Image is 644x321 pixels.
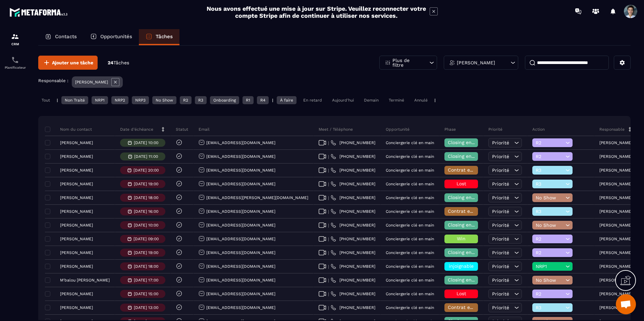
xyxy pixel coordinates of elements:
[60,237,93,241] p: [PERSON_NAME]
[599,209,632,214] p: [PERSON_NAME]
[2,27,29,51] a: formationformationCRM
[134,223,158,228] p: [DATE] 10:00
[84,29,139,45] a: Opportunités
[328,209,329,214] span: |
[243,96,254,104] div: R1
[319,127,353,132] p: Meet / Téléphone
[277,96,297,104] div: À faire
[176,127,188,132] p: Statut
[536,140,564,145] span: R2
[52,59,93,66] span: Ajouter une tâche
[331,250,375,255] a: [PHONE_NUMBER]
[448,222,486,228] span: Closing en cours
[386,278,434,282] p: Conciergerie clé en main
[2,42,29,46] p: CRM
[328,250,329,255] span: |
[599,278,632,282] p: [PERSON_NAME]
[272,98,273,103] p: |
[536,250,564,255] span: R2
[134,182,158,186] p: [DATE] 19:00
[599,237,632,241] p: [PERSON_NAME]
[448,195,486,200] span: Closing en cours
[386,182,434,186] p: Conciergerie clé en main
[434,98,436,103] p: |
[11,56,19,64] img: scheduler
[386,305,434,310] p: Conciergerie clé en main
[386,292,434,296] p: Conciergerie clé en main
[60,250,93,255] p: [PERSON_NAME]
[328,305,329,310] span: |
[448,140,486,145] span: Closing en cours
[300,96,325,104] div: En retard
[492,291,509,297] span: Priorité
[75,80,108,84] p: [PERSON_NAME]
[386,168,434,173] p: Conciergerie clé en main
[536,209,564,214] span: R3
[331,305,375,310] a: [PHONE_NUMBER]
[599,250,632,255] p: [PERSON_NAME]
[386,195,434,200] p: Conciergerie clé en main
[328,237,329,242] span: |
[156,34,173,40] p: Tâches
[599,223,632,228] p: [PERSON_NAME]
[111,96,128,104] div: NRP2
[134,278,158,282] p: [DATE] 17:00
[38,29,84,45] a: Contacts
[60,154,93,159] p: [PERSON_NAME]
[599,264,632,269] p: [PERSON_NAME]
[328,264,329,269] span: |
[60,278,110,282] p: M'balou [PERSON_NAME]
[2,66,29,69] p: Planificateur
[134,209,158,214] p: [DATE] 16:00
[536,277,564,283] span: No Show
[599,168,632,173] p: [PERSON_NAME]
[448,305,483,310] span: Contrat envoyé
[532,127,545,132] p: Action
[536,222,564,228] span: No Show
[599,195,632,200] p: [PERSON_NAME]
[120,127,153,132] p: Date d’échéance
[108,60,129,66] p: 24
[492,140,509,145] span: Priorité
[457,236,466,241] span: Win
[328,140,329,145] span: |
[331,168,375,173] a: [PHONE_NUMBER]
[448,153,486,159] span: Closing en cours
[60,305,93,310] p: [PERSON_NAME]
[536,154,564,159] span: R2
[536,181,564,187] span: R3
[152,96,176,104] div: No Show
[60,264,93,269] p: [PERSON_NAME]
[329,96,357,104] div: Aujourd'hui
[599,292,632,296] p: [PERSON_NAME]
[457,181,466,186] span: Lost
[331,222,375,228] a: [PHONE_NUMBER]
[47,127,92,132] p: Nom du contact
[536,305,564,310] span: R3
[60,209,93,214] p: [PERSON_NAME]
[133,237,159,241] p: [DATE] 09:00
[492,209,509,214] span: Priorité
[449,263,474,269] span: injoignable
[331,209,375,214] a: [PHONE_NUMBER]
[411,96,431,104] div: Annulé
[11,33,19,41] img: formation
[386,154,434,159] p: Conciergerie clé en main
[457,291,466,296] span: Lost
[328,223,329,228] span: |
[2,51,29,74] a: schedulerschedulerPlanificateur
[134,140,158,145] p: [DATE] 10:00
[457,60,495,65] p: [PERSON_NAME]
[60,195,93,200] p: [PERSON_NAME]
[386,127,410,132] p: Opportunité
[448,250,486,255] span: Closing en cours
[448,277,486,282] span: Closing en cours
[386,250,434,255] p: Conciergerie clé en main
[386,237,434,241] p: Conciergerie clé en main
[134,154,158,159] p: [DATE] 11:00
[60,223,93,228] p: [PERSON_NAME]
[492,222,509,228] span: Priorité
[199,127,210,132] p: Email
[132,96,149,104] div: NRP3
[100,34,132,40] p: Opportunités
